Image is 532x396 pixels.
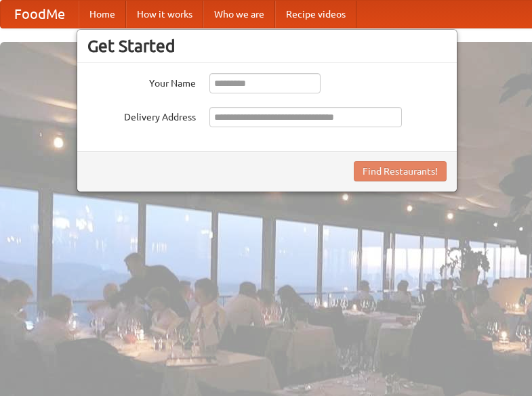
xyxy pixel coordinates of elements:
[1,1,79,28] a: FoodMe
[87,107,196,124] label: Delivery Address
[79,1,126,28] a: Home
[354,161,447,181] button: Find Restaurants!
[203,1,275,28] a: Who we are
[87,36,447,56] h3: Get Started
[87,73,196,90] label: Your Name
[275,1,356,28] a: Recipe videos
[126,1,203,28] a: How it works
